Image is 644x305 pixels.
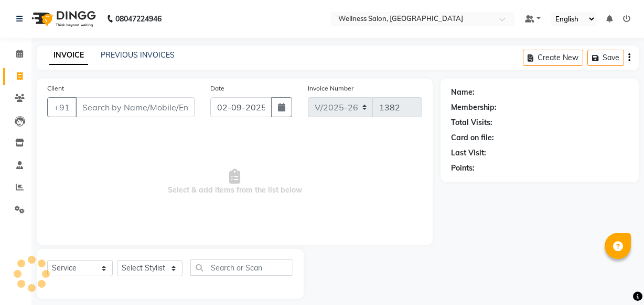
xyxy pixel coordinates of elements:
div: Card on file: [451,132,494,143]
label: Client [47,84,64,93]
span: Select & add items from the list below [47,130,422,234]
button: Save [587,50,624,66]
label: Date [210,84,224,93]
div: Last Visit: [451,148,486,159]
div: Membership: [451,102,497,113]
button: Create New [523,50,583,66]
button: +91 [47,97,77,117]
img: logo [27,4,99,33]
div: Points: [451,163,475,174]
a: PREVIOUS INVOICES [101,50,175,60]
iframe: chat widget [600,263,634,295]
div: Total Visits: [451,117,492,128]
a: INVOICE [49,46,88,65]
input: Search or Scan [190,259,293,276]
b: 08047224946 [115,4,162,33]
div: Name: [451,87,475,98]
input: Search by Name/Mobile/Email/Code [76,97,195,117]
label: Invoice Number [308,84,353,93]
